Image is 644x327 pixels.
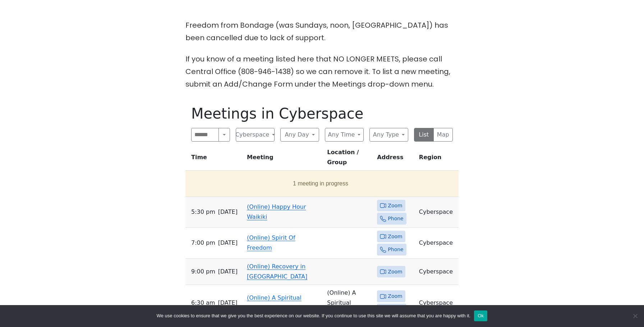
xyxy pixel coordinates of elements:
[191,267,215,277] span: 9:00 PM
[324,147,374,171] th: Location / Group
[191,207,215,217] span: 5:30 PM
[247,294,302,311] a: (Online) A Spiritual Awakening
[185,53,459,91] p: If you know of a meeting listed here that NO LONGER MEETS, please call Central Office (808-946-14...
[388,232,402,241] span: Zoom
[244,147,324,171] th: Meeting
[433,128,453,142] button: Map
[324,285,374,321] td: (Online) A Spiritual Awakening
[218,207,238,217] span: [DATE]
[416,285,459,321] td: Cyberspace
[631,312,639,319] span: No
[280,128,319,142] button: Any Day
[416,259,459,285] td: Cyberspace
[185,147,244,171] th: Time
[388,201,402,210] span: Zoom
[388,245,403,254] span: Phone
[416,147,459,171] th: Region
[416,197,459,228] td: Cyberspace
[191,238,215,248] span: 7:00 PM
[218,298,237,308] span: [DATE]
[388,292,402,301] span: Zoom
[191,105,453,122] h1: Meetings in Cyberspace
[191,298,215,308] span: 6:30 AM
[185,19,459,44] p: Freedom from Bondage (was Sundays, noon, [GEOGRAPHIC_DATA]) has been cancelled due to lack of sup...
[388,267,402,276] span: Zoom
[414,128,434,142] button: List
[236,128,275,142] button: Cyberspace
[369,128,408,142] button: Any Type
[218,267,238,277] span: [DATE]
[325,128,364,142] button: Any Time
[416,228,459,259] td: Cyberspace
[247,234,295,251] a: (Online) Spirit Of Freedom
[157,312,470,319] span: We use cookies to ensure that we give you the best experience on our website. If you continue to ...
[474,310,487,321] button: Ok
[188,174,453,194] button: 1 meeting in progress
[247,203,306,220] a: (Online) Happy Hour Waikiki
[247,263,307,280] a: (Online) Recovery in [GEOGRAPHIC_DATA]
[388,214,403,223] span: Phone
[218,128,230,142] button: Search
[218,238,238,248] span: [DATE]
[374,147,416,171] th: Address
[191,128,219,142] input: Search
